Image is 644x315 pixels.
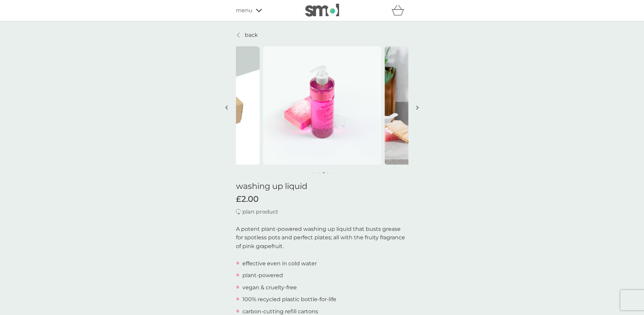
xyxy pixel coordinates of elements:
[236,31,258,40] a: back
[242,283,297,292] p: vegan & cruelty-free
[225,105,228,110] img: left-arrow.svg
[236,181,408,191] h1: washing up liquid
[236,194,259,204] span: £2.00
[245,31,258,40] p: back
[391,4,408,17] div: basket
[236,6,253,15] span: menu
[236,225,408,251] p: A potent plant-powered washing up liquid that busts grease for spotless pots and perfect plates; ...
[416,105,419,110] img: right-arrow.svg
[242,295,336,304] p: 100% recycled plastic bottle-for-life
[305,4,339,17] img: smol
[242,271,283,280] p: plant-powered
[242,208,278,216] p: plan product
[242,259,317,268] p: effective even in cold water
